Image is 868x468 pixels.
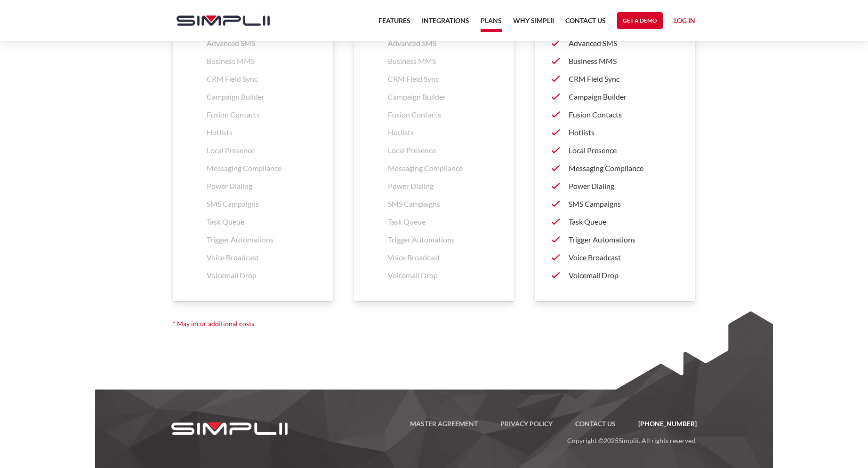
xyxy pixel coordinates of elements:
[565,15,606,32] a: Contact US
[552,124,678,141] a: Hotlists
[552,52,678,70] a: Business MMS
[207,55,316,67] p: Business MMS
[207,145,316,156] p: Local Presence
[207,109,316,120] p: Fusion Contacts
[207,73,316,85] p: CRM Field Sync
[207,198,316,210] p: SMS Campaigns
[569,180,678,192] p: Power Dialing
[552,70,678,88] a: CRM Field Sync
[552,159,678,177] a: Messaging Compliance
[177,16,270,26] img: Simplii
[569,127,678,138] p: Hotlists
[552,141,678,159] a: Local Presence
[388,91,498,102] p: Campaign Builder
[207,180,316,192] p: Power Dialing
[207,163,316,174] p: Messaging Compliance
[569,109,678,120] p: Fusion Contacts
[388,38,498,49] p: Advanced SMS
[552,106,678,124] a: Fusion Contacts
[569,55,678,67] p: Business MMS
[388,252,498,263] p: Voice Broadcast
[207,127,316,138] p: Hotlists
[569,216,678,227] p: Task Queue
[552,231,678,249] a: Trigger Automations
[564,418,627,429] a: Contact US
[207,216,316,227] p: Task Queue
[388,198,498,210] p: SMS Campaigns
[569,38,678,49] p: Advanced SMS
[674,15,695,29] a: Log in
[422,15,469,32] a: Integrations
[552,34,678,52] a: Advanced SMS
[388,270,498,281] p: Voicemail Drop
[207,270,316,281] p: Voicemail Drop
[617,12,663,29] a: Get a Demo
[552,249,678,266] a: Voice Broadcast
[481,15,502,32] a: Plans
[388,234,498,245] p: Trigger Automations
[569,145,678,156] p: Local Presence
[388,55,498,67] p: Business MMS
[399,418,489,429] a: Master Agreement
[569,163,678,174] p: Messaging Compliance
[388,163,498,174] p: Messaging Compliance
[207,38,316,49] p: Advanced SMS
[552,88,678,106] a: Campaign Builder
[569,270,678,281] p: Voicemail Drop
[388,216,498,227] p: Task Queue
[513,15,554,32] a: Why Simplii
[569,252,678,263] p: Voice Broadcast
[552,195,678,213] a: SMS Campaigns
[489,418,564,429] a: Privacy Policy
[627,418,697,429] a: [PHONE_NUMBER]
[569,73,678,85] p: CRM Field Sync
[603,437,619,445] span: 2025
[552,177,678,195] a: Power Dialing
[207,252,316,263] p: Voice Broadcast
[305,429,697,446] p: Copyright © Simplii. All rights reserved.
[569,91,678,102] p: Campaign Builder
[378,15,410,32] a: Features
[569,234,678,245] p: Trigger Automations
[388,180,498,192] p: Power Dialing
[388,73,498,85] p: CRM Field Sync
[207,91,316,102] p: Campaign Builder
[552,213,678,231] a: Task Queue
[388,109,498,120] p: Fusion Contacts
[552,266,678,284] a: Voicemail Drop
[207,234,316,245] p: Trigger Automations
[388,127,498,138] p: Hotlists
[388,145,498,156] p: Local Presence
[569,198,678,210] p: SMS Campaigns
